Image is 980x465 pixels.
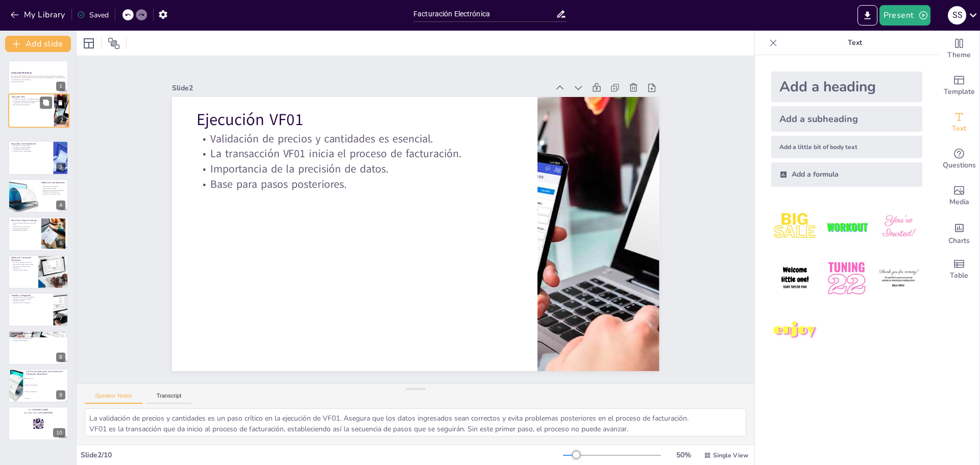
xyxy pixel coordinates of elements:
[413,7,556,21] input: Insert title
[26,370,65,375] p: ¿Cuál es el primer paso en el proceso de facturación electrónica?
[11,263,35,265] p: Garantiza la validez de las facturas.
[771,71,922,102] div: Add a heading
[671,450,696,460] div: 50 %
[952,123,966,134] span: Text
[8,179,68,212] div: 4
[8,93,69,128] div: https://cdn.sendsteps.com/images/logo/sendsteps_logo_white.pnghttps://cdn.sendsteps.com/images/lo...
[12,100,51,102] p: La transacción VF01 inicia el proceso de facturación.
[771,307,819,354] img: 7.jpeg
[25,397,68,398] span: Work Flow
[5,36,71,52] button: Add slide
[947,50,971,61] span: Theme
[875,255,922,302] img: 6.jpeg
[11,298,51,300] p: Validación de facturas emitidas.
[11,146,51,149] p: Cumple con requisitos legales.
[823,203,870,251] img: 2.jpeg
[210,117,523,198] p: Importancia de la precisión de datos.
[939,178,979,214] div: Add images, graphics, shapes or video
[8,141,68,175] div: 3
[11,411,65,414] p: and login with code
[56,277,65,286] div: 6
[939,31,979,67] div: Change the overall theme
[11,334,65,336] p: Actualización de tablas Z.
[11,150,51,152] p: Importancia del campo XBLNR.
[943,160,976,171] span: Questions
[948,5,966,26] button: S S
[11,148,51,150] p: Trazabilidad del documento.
[713,451,748,459] span: Single View
[8,293,68,327] div: 7
[939,251,979,288] div: Add a table
[81,35,97,52] div: Layout
[11,226,38,228] p: Actualización en tiempo real.
[8,255,68,288] div: 6
[11,75,65,81] p: Esta presentación aborda el proceso de facturación electrónica, destacando la ejecución de transa...
[12,98,51,100] p: Validación de precios y cantidades es esencial.
[12,102,51,104] p: Importancia de la precisión de datos.
[8,407,68,440] div: 10
[56,238,65,248] div: 5
[11,222,38,226] p: Proceso automatizado que se activa en VF01.
[771,255,819,302] img: 4.jpeg
[56,82,65,91] div: 1
[204,35,574,123] div: Slide 2
[11,261,35,263] p: Cumple con normativas fiscales.
[8,60,68,94] div: 1
[12,95,51,98] p: Ejecución VF01
[34,408,48,411] strong: [DOMAIN_NAME]
[8,7,69,23] button: My Library
[11,256,35,261] p: Módulo de Facturación Electrónica
[56,314,65,324] div: 7
[25,391,68,392] span: Módulo de Contabilización
[77,10,109,20] div: Saved
[207,132,520,212] p: Base para pasos posteriores.
[879,5,930,26] button: Present
[939,67,979,104] div: Add ready made slides
[949,197,969,208] span: Media
[11,228,38,230] p: Manejo eficiente de datos.
[948,6,966,25] div: S S
[11,408,65,411] p: Go to
[11,81,65,83] p: Generated with [URL]
[146,393,192,404] button: Transcript
[41,181,65,184] p: Módulo de Contabilización
[53,428,65,437] div: 10
[85,408,746,436] textarea: La validación de precios y cantidades es un paso crítico en la ejecución de VF01. Asegura que los...
[56,201,65,210] div: 4
[771,136,922,158] div: Add a little bit of body text
[8,331,68,364] div: 8
[771,203,819,251] img: 1.jpeg
[11,294,51,297] p: Llamado a Integración
[56,390,65,400] div: 9
[85,393,142,404] button: Speaker Notes
[11,230,38,232] p: Integridad de los datos.
[11,340,65,342] p: Importancia del reporte Z.
[213,102,526,183] p: La transacción VF01 inicia el proceso de facturación.
[11,269,35,271] p: Importancia del módulo.
[41,193,65,195] p: Apuntes en cuentas de mayor.
[41,191,65,193] p: Minimiza errores humanos.
[771,162,922,187] div: Add a formula
[11,332,65,335] p: Actualización de Monitor
[11,71,32,74] strong: Facturación Electrónica
[41,189,65,191] p: Reflejo de la venta en contabilidad.
[944,86,975,97] span: Template
[939,141,979,178] div: Get real-time input from your audience
[11,144,51,146] p: Generación de número único.
[11,300,51,302] p: Cumplimiento legal.
[823,255,870,302] img: 5.jpeg
[12,104,51,106] p: Base para pasos posteriores.
[939,214,979,251] div: Add charts and graphs
[939,104,979,141] div: Add text boxes
[216,87,529,168] p: Validación de precios y cantidades es esencial.
[11,338,65,340] p: Control efectivo de documentos.
[81,450,563,460] div: Slide 2 / 10
[108,37,120,50] span: Position
[11,219,38,223] p: Work Flow (Flujo de Trabajo)
[25,384,68,385] span: Desarrollo Z de Numeración
[11,265,35,269] p: Inicia la lógica de facturación electrónica.
[56,352,65,361] div: 8
[11,142,51,145] p: Desarrollo Z de Numeración
[25,378,68,379] span: Ejecución de VF01
[11,302,51,304] p: Importancia de la integración.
